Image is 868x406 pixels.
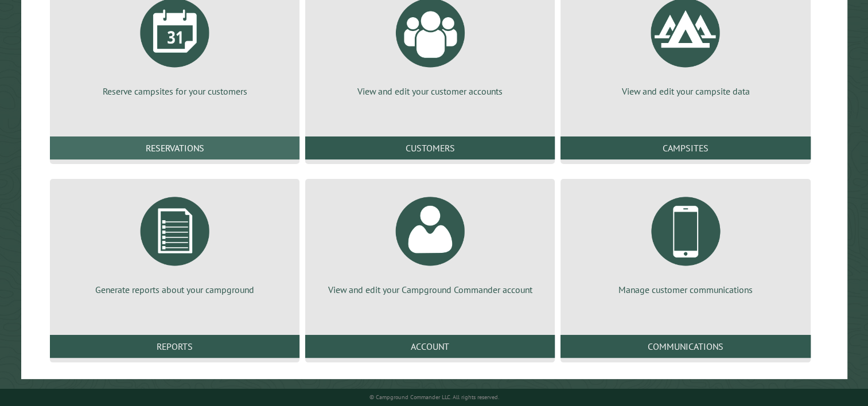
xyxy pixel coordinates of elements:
[64,188,286,296] a: Generate reports about your campground
[560,335,810,358] a: Communications
[574,85,796,97] p: View and edit your campsite data
[305,136,555,159] a: Customers
[319,188,541,296] a: View and edit your Campground Commander account
[560,136,810,159] a: Campsites
[369,393,499,401] small: © Campground Commander LLC. All rights reserved.
[50,136,299,159] a: Reservations
[319,283,541,296] p: View and edit your Campground Commander account
[319,85,541,97] p: View and edit your customer accounts
[50,335,299,358] a: Reports
[64,85,286,97] p: Reserve campsites for your customers
[574,283,796,296] p: Manage customer communications
[305,335,555,358] a: Account
[64,283,286,296] p: Generate reports about your campground
[574,188,796,296] a: Manage customer communications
